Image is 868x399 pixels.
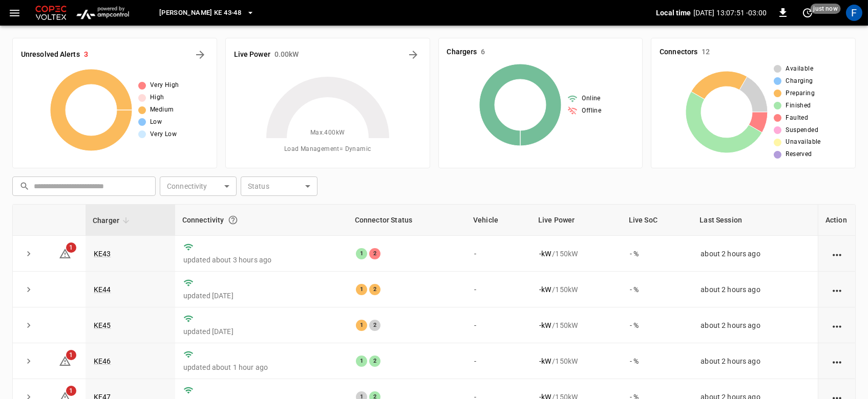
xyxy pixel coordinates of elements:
[539,249,551,259] p: - kW
[692,343,818,379] td: about 2 hours ago
[94,250,111,258] a: KE43
[234,49,270,60] h6: Live Power
[622,343,693,379] td: - %
[94,321,111,329] a: KE45
[159,7,241,19] span: [PERSON_NAME] KE 43-48
[66,386,76,396] span: 1
[21,318,36,333] button: expand row
[539,320,613,330] div: / 150 kW
[150,105,174,115] span: Medium
[786,125,818,136] span: Suspended
[786,137,820,147] span: Unavailable
[66,350,76,360] span: 1
[284,144,371,154] span: Load Management = Dynamic
[692,307,818,343] td: about 2 hours ago
[539,284,613,295] div: / 150 kW
[94,285,111,294] a: KE44
[369,248,380,259] div: 2
[356,284,367,295] div: 1
[466,343,531,379] td: -
[94,357,111,365] a: KE46
[192,47,208,63] button: All Alerts
[369,320,380,331] div: 2
[150,129,177,140] span: Very Low
[73,3,133,23] img: ampcontrol.io logo
[224,211,242,229] button: Connection between the charger and our software.
[183,326,340,337] p: updated [DATE]
[84,49,88,60] h6: 3
[466,205,531,236] th: Vehicle
[693,8,767,18] p: [DATE] 13:07:51 -03:00
[356,356,367,367] div: 1
[811,4,841,14] span: just now
[831,249,843,259] div: action cell options
[818,205,855,236] th: Action
[622,307,693,343] td: - %
[356,320,367,331] div: 1
[786,101,811,111] span: Finished
[692,272,818,307] td: about 2 hours ago
[539,320,551,330] p: - kW
[93,214,133,227] span: Charger
[539,249,613,259] div: / 150 kW
[150,117,162,127] span: Low
[356,248,367,259] div: 1
[21,353,36,369] button: expand row
[656,8,691,18] p: Local time
[539,284,551,295] p: - kW
[150,93,164,103] span: High
[348,205,466,236] th: Connector Status
[831,320,843,330] div: action cell options
[582,106,601,116] span: Offline
[622,205,693,236] th: Live SoC
[481,47,485,58] h6: 6
[59,357,71,365] a: 1
[33,3,69,23] img: Customer Logo
[466,272,531,307] td: -
[405,47,421,63] button: Energy Overview
[21,282,36,297] button: expand row
[831,356,843,366] div: action cell options
[539,356,551,366] p: - kW
[310,128,345,138] span: Max. 400 kW
[539,356,613,366] div: / 150 kW
[622,272,693,307] td: - %
[692,236,818,272] td: about 2 hours ago
[786,64,813,74] span: Available
[274,49,299,60] h6: 0.00 kW
[183,291,340,301] p: updated [DATE]
[21,246,36,261] button: expand row
[150,80,179,91] span: Very High
[59,249,71,257] a: 1
[622,236,693,272] td: - %
[447,47,477,58] h6: Chargers
[182,211,341,229] div: Connectivity
[799,5,816,21] button: set refresh interval
[702,47,710,58] h6: 12
[531,205,622,236] th: Live Power
[692,205,818,236] th: Last Session
[155,3,259,23] button: [PERSON_NAME] KE 43-48
[183,362,340,372] p: updated about 1 hour ago
[786,149,812,160] span: Reserved
[786,76,813,86] span: Charging
[369,356,380,367] div: 2
[831,284,843,295] div: action cell options
[466,236,531,272] td: -
[846,5,862,21] div: profile-icon
[582,94,600,104] span: Online
[66,242,76,253] span: 1
[786,113,808,123] span: Faulted
[660,47,697,58] h6: Connectors
[369,284,380,295] div: 2
[183,255,340,265] p: updated about 3 hours ago
[786,88,815,99] span: Preparing
[466,307,531,343] td: -
[21,49,80,60] h6: Unresolved Alerts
